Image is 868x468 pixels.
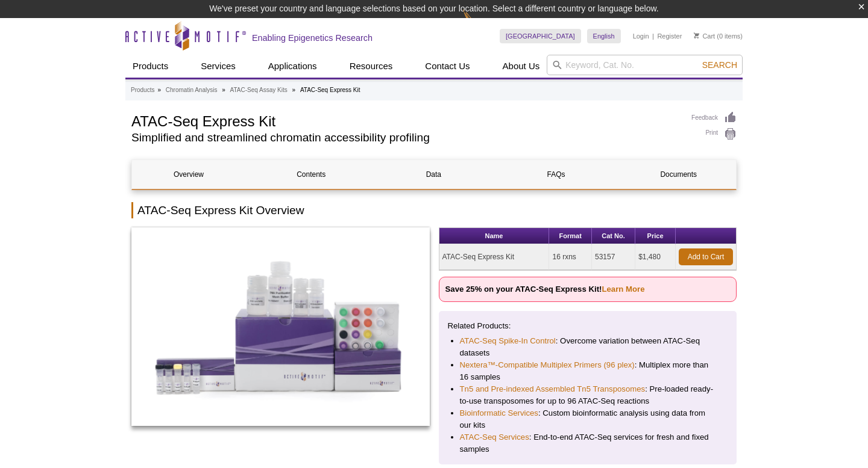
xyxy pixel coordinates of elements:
[694,32,699,38] img: Your Cart
[460,383,716,407] li: : Pre-loaded ready-to-use transposomes for up to 96 ATAC-Seq reactions
[342,55,400,78] a: Resources
[131,111,679,129] h1: ATAC-Seq Express Kit
[377,160,490,189] a: Data
[691,111,737,125] a: Feedback
[635,244,676,270] td: $1,480
[694,29,743,43] li: (0 items)
[547,55,743,75] input: Keyword, Cat. No.
[460,359,635,371] a: Nextera™-Compatible Multiplex Primers (96 plex)
[460,383,646,395] a: Tn5 and Pre-indexed Assembled Tn5 Transposomes
[254,160,368,189] a: Contents
[633,32,649,40] a: Login
[460,407,538,419] a: Bioinformatic Services
[592,228,635,244] th: Cat No.
[657,32,682,40] a: Register
[463,9,495,37] img: Change Here
[652,29,654,43] li: |
[549,244,592,270] td: 16 rxns
[460,335,716,359] li: : Overcome variation between ATAC-Seq datasets
[495,55,547,78] a: About Us
[439,228,550,244] th: Name
[131,227,430,426] img: ATAC-Seq Express Kit
[418,55,477,78] a: Contact Us
[252,32,373,43] h2: Enabling Epigenetics Research
[131,202,737,218] h2: ATAC-Seq Express Kit Overview
[460,407,716,431] li: : Custom bioinformatic analysis using data from our kits
[587,29,621,43] a: English
[500,29,581,43] a: [GEOGRAPHIC_DATA]
[157,87,161,93] li: »
[125,55,175,78] a: Products
[622,160,735,189] a: Documents
[691,128,737,141] a: Print
[132,160,245,189] a: Overview
[300,87,360,93] li: ATAC-Seq Express Kit
[702,60,737,70] span: Search
[222,87,225,93] li: »
[445,285,645,294] strong: Save 25% on your ATAC-Seq Express Kit!
[460,359,716,383] li: : Multiplex more than 16 samples
[500,160,613,189] a: FAQs
[193,55,243,78] a: Services
[592,244,635,270] td: 53157
[131,85,154,96] a: Products
[679,248,733,265] a: Add to Cart
[602,285,644,294] a: Learn More
[694,32,715,40] a: Cart
[460,431,529,443] a: ATAC-Seq Services
[261,55,324,78] a: Applications
[460,335,556,347] a: ATAC-Seq Spike-In Control
[448,320,728,332] p: Related Products:
[439,244,550,270] td: ATAC-Seq Express Kit
[230,85,288,96] a: ATAC-Seq Assay Kits
[460,431,716,455] li: : End-to-end ATAC-Seq services for fresh and fixed samples
[635,228,676,244] th: Price
[292,87,296,93] li: »
[699,60,741,70] button: Search
[166,85,218,96] a: Chromatin Analysis
[131,132,679,143] h2: Simplified and streamlined chromatin accessibility profiling
[549,228,592,244] th: Format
